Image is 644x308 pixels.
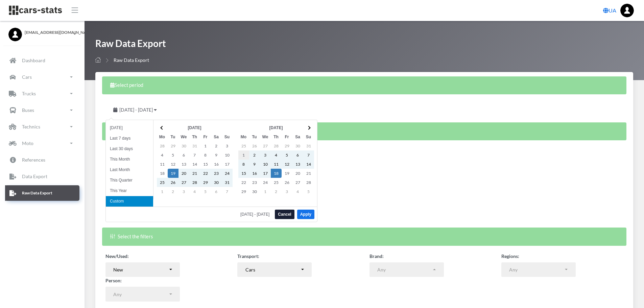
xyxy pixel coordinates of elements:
td: 3 [222,141,233,150]
td: 28 [157,141,168,150]
a: Cars [5,69,79,85]
td: 8 [238,160,249,169]
td: 8 [200,150,211,160]
p: Buses [22,106,34,114]
td: 1 [200,141,211,150]
li: [DATE] [106,123,153,133]
button: Apply [297,210,314,219]
td: 16 [211,160,222,169]
label: New/Used: [105,253,129,260]
div: Select the columns you want to see in the table [102,122,626,140]
th: We [178,132,189,141]
li: Last 30 days [106,144,153,154]
p: Cars [22,73,32,81]
th: Fr [200,132,211,141]
th: Sa [211,132,222,141]
th: Fr [282,132,292,141]
th: Tu [168,132,178,141]
td: 22 [238,178,249,187]
p: Dashboard [22,56,45,65]
td: 21 [303,169,314,178]
td: 5 [200,187,211,196]
td: 13 [178,160,189,169]
a: Technics [5,119,79,135]
th: Tu [249,132,260,141]
td: 26 [282,178,292,187]
td: 20 [178,169,189,178]
td: 31 [189,141,200,150]
label: Brand: [369,253,384,260]
th: Su [303,132,314,141]
td: 4 [271,150,282,160]
th: We [260,132,271,141]
a: Trucks [5,86,79,101]
td: 2 [249,150,260,160]
span: [DATE] - [DATE] [119,107,153,113]
td: 12 [282,160,292,169]
td: 7 [303,150,314,160]
td: 10 [222,150,233,160]
td: 25 [238,141,249,150]
th: Su [222,132,233,141]
td: 22 [200,169,211,178]
td: 2 [211,141,222,150]
td: 17 [260,169,271,178]
td: 29 [168,141,178,150]
a: References [5,152,79,168]
td: 3 [282,187,292,196]
td: 29 [200,178,211,187]
td: 15 [200,160,211,169]
img: ... [620,4,634,17]
p: References [22,156,45,164]
td: 26 [168,178,178,187]
div: Select the filters [102,228,626,245]
li: This Month [106,154,153,165]
th: Sa [292,132,303,141]
a: Data Export [5,169,79,184]
td: 30 [249,187,260,196]
td: 23 [249,178,260,187]
li: This Year [106,186,153,196]
td: 5 [282,150,292,160]
td: 27 [260,141,271,150]
td: 17 [222,160,233,169]
td: 1 [260,187,271,196]
td: 14 [189,160,200,169]
button: Cancel [275,210,294,219]
th: [DATE] [249,123,303,132]
td: 3 [178,187,189,196]
td: 9 [249,160,260,169]
div: Any [377,266,432,273]
button: Any [105,287,180,302]
td: 3 [260,150,271,160]
td: 4 [157,150,168,160]
button: Any [501,262,576,277]
th: Th [189,132,200,141]
a: Buses [5,102,79,118]
td: 25 [157,178,168,187]
a: [EMAIL_ADDRESS][DOMAIN_NAME] [8,28,76,35]
p: Trucks [22,89,36,98]
td: 7 [222,187,233,196]
th: Mo [238,132,249,141]
td: 16 [249,169,260,178]
a: Moto [5,136,79,151]
td: 9 [211,150,222,160]
div: Select period [102,76,626,94]
label: Regions: [501,253,519,260]
td: 7 [189,150,200,160]
td: 28 [189,178,200,187]
td: 23 [211,169,222,178]
td: 18 [271,169,282,178]
td: 28 [271,141,282,150]
td: 10 [260,160,271,169]
a: Raw Data Export [5,185,79,201]
td: 31 [222,178,233,187]
td: 30 [292,141,303,150]
td: 15 [238,169,249,178]
td: 5 [168,150,178,160]
label: Person: [105,277,122,284]
img: navbar brand [8,5,63,16]
span: [EMAIL_ADDRESS][DOMAIN_NAME] [25,29,76,35]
